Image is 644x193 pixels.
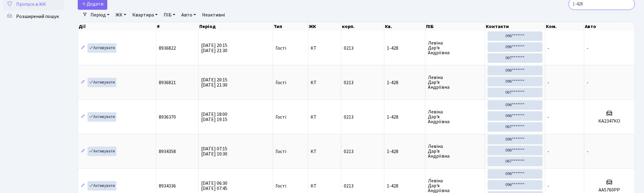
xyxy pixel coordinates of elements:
span: 0213 [344,45,354,52]
span: - [548,183,550,189]
th: Дії [78,22,156,31]
span: Левіна Дар'я Андріївна [428,178,482,193]
span: Додати [82,1,103,7]
th: корп. [341,22,384,31]
span: 1-428 [387,149,423,154]
th: Контакти [485,22,545,31]
span: Левіна Дар'я Андріївна [428,109,482,124]
th: Ком. [545,22,585,31]
a: Квартира [130,10,160,20]
span: 1-428 [387,80,423,85]
span: КТ [311,80,339,85]
span: Розширений пошук [16,13,59,20]
span: 8936822 [159,45,176,52]
span: 8936370 [159,114,176,120]
a: Активувати [87,78,116,87]
span: КТ [311,115,339,120]
span: 0213 [344,148,354,155]
span: - [548,114,550,120]
span: [DATE] 07:15 [DATE] 10:30 [201,145,227,157]
span: - [587,45,589,52]
h5: AA5760PP [587,187,632,193]
a: Активувати [87,112,116,122]
th: ЖК [308,22,341,31]
span: 1-428 [387,46,423,51]
a: Авто [179,10,198,20]
span: - [548,79,550,86]
h5: КА2347КО [587,118,632,124]
span: 8936821 [159,79,176,86]
a: Активувати [87,43,116,53]
span: [DATE] 20:15 [DATE] 21:30 [201,42,227,54]
th: # [156,22,199,31]
span: Гості [276,46,286,51]
span: Левіна Дар'я Андріївна [428,75,482,90]
span: 0213 [344,79,354,86]
a: ЖК [113,10,129,20]
span: - [587,148,589,155]
a: Період [88,10,112,20]
a: Розширений пошук [3,10,64,23]
span: 0213 [344,183,354,189]
span: 8934336 [159,183,176,189]
a: Активувати [87,181,116,191]
span: 0213 [344,114,354,120]
span: [DATE] 06:30 [DATE] 07:45 [201,180,227,192]
span: Левіна Дар'я Андріївна [428,144,482,159]
span: КТ [311,184,339,188]
span: 8934358 [159,148,176,155]
span: КТ [311,149,339,154]
span: Гості [276,149,286,154]
span: 1-428 [387,115,423,120]
span: Левіна Дар'я Андріївна [428,41,482,55]
span: Гості [276,115,286,120]
a: ПІБ [161,10,178,20]
span: - [548,148,550,155]
span: - [548,45,550,52]
th: Кв. [384,22,425,31]
span: 1-428 [387,184,423,188]
a: Неактивні [200,10,227,20]
span: [DATE] 20:15 [DATE] 21:30 [201,77,227,88]
span: КТ [311,46,339,51]
a: Активувати [87,147,116,156]
span: Гості [276,184,286,188]
th: Авто [584,22,635,31]
span: [DATE] 18:00 [DATE] 19:15 [201,111,227,123]
span: - [587,79,589,86]
span: Гості [276,80,286,85]
th: Тип [273,22,308,31]
th: Період [199,22,273,31]
th: ПІБ [425,22,485,31]
span: Пропуск в ЖК [16,1,46,8]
